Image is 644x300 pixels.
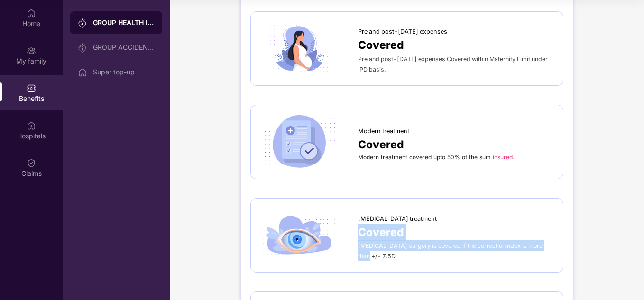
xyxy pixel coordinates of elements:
span: [MEDICAL_DATA] treatment [358,214,437,224]
a: insured. [493,154,514,161]
span: Covered [358,36,404,54]
span: treatment [381,154,407,161]
span: Pre and post-[DATE] expenses [358,27,447,36]
img: svg+xml;base64,PHN2ZyBpZD0iSG9tZSIgeG1sbnM9Imh0dHA6Ly93d3cudzMub3JnLzIwMDAvc3ZnIiB3aWR0aD0iMjAiIG... [78,68,87,77]
img: svg+xml;base64,PHN2ZyBpZD0iSG9zcGl0YWxzIiB4bWxucz0iaHR0cDovL3d3dy53My5vcmcvMjAwMC9zdmciIHdpZHRoPS... [27,121,36,130]
span: Modern treatment [358,127,409,136]
img: svg+xml;base64,PHN2ZyBpZD0iQmVuZWZpdHMiIHhtbG5zPSJodHRwOi8vd3d3LnczLm9yZy8yMDAwL3N2ZyIgd2lkdGg9Ij... [27,83,36,93]
span: of [462,154,467,161]
span: sum [479,154,491,161]
span: the [469,154,478,161]
img: svg+xml;base64,PHN2ZyB3aWR0aD0iMjAiIGhlaWdodD0iMjAiIHZpZXdCb3g9IjAgMCAyMCAyMCIgZmlsbD0ibm9uZSIgeG... [27,46,36,55]
span: upto [433,154,445,161]
img: svg+xml;base64,PHN2ZyB3aWR0aD0iMjAiIGhlaWdodD0iMjAiIHZpZXdCb3g9IjAgMCAyMCAyMCIgZmlsbD0ibm9uZSIgeG... [78,43,87,53]
img: icon [260,115,339,169]
span: Modern [358,154,379,161]
span: Covered [358,224,404,241]
span: 50% [447,154,460,161]
span: Covered [358,136,404,153]
img: svg+xml;base64,PHN2ZyBpZD0iSG9tZSIgeG1sbnM9Imh0dHA6Ly93d3cudzMub3JnLzIwMDAvc3ZnIiB3aWR0aD0iMjAiIG... [27,9,36,18]
div: Super top-up [93,68,155,76]
span: [MEDICAL_DATA] surgery is covered if the correctionindex is more than +/- 7.5D [358,242,543,260]
img: icon [260,21,339,76]
span: Pre and post-[DATE] expenses Covered within Maternity Limit under IPD basis. [358,55,548,73]
img: icon [260,208,339,263]
img: svg+xml;base64,PHN2ZyB3aWR0aD0iMjAiIGhlaWdodD0iMjAiIHZpZXdCb3g9IjAgMCAyMCAyMCIgZmlsbD0ibm9uZSIgeG... [78,18,87,28]
div: GROUP HEALTH INSURANCE [93,18,155,27]
div: GROUP ACCIDENTAL INSURANCE [93,44,155,51]
span: covered [409,154,432,161]
img: svg+xml;base64,PHN2ZyBpZD0iQ2xhaW0iIHhtbG5zPSJodHRwOi8vd3d3LnczLm9yZy8yMDAwL3N2ZyIgd2lkdGg9IjIwIi... [27,158,36,168]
